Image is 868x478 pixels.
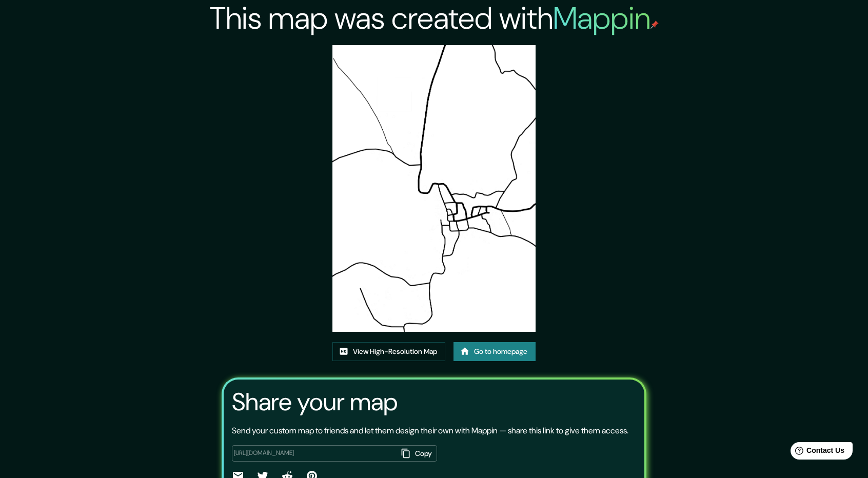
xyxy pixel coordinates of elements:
img: created-map [332,45,535,332]
button: Copy [397,445,437,462]
p: Send your custom map to friends and let them design their own with Mappin — share this link to gi... [232,425,628,437]
iframe: Help widget launcher [777,438,857,467]
a: View High-Resolution Map [332,342,445,361]
a: Go to homepage [453,342,536,361]
h3: Share your map [232,388,398,416]
img: mappin-pin [650,21,659,29]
